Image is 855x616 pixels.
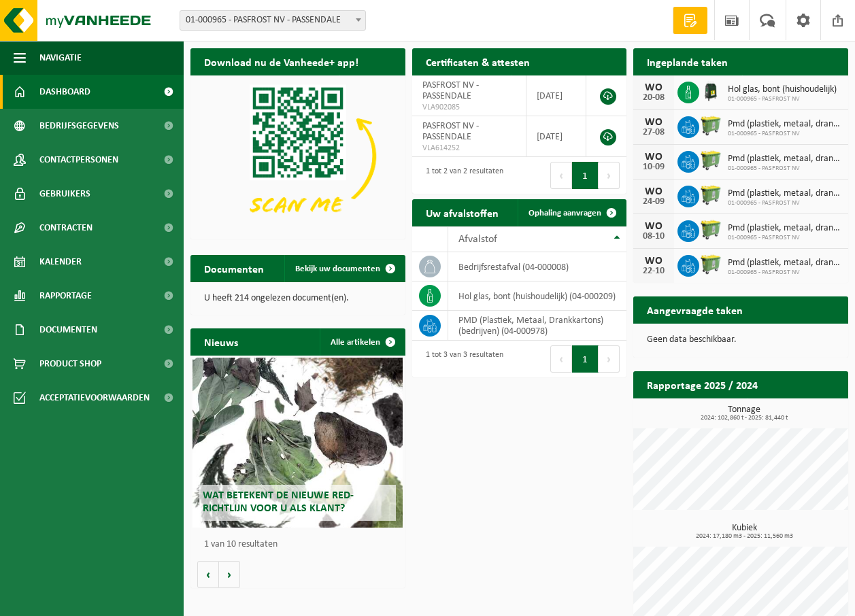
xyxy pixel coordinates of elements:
p: 1 van 10 resultaten [204,540,399,549]
span: PASFROST NV - PASSENDALE [422,121,479,142]
span: Pmd (plastiek, metaal, drankkartons) (bedrijven) [728,119,841,130]
span: VLA614252 [422,143,516,154]
img: Download de VHEPlus App [190,75,405,237]
div: WO [640,186,667,197]
p: U heeft 214 ongelezen document(en). [204,294,392,303]
span: 01-000965 - PASFROST NV [728,269,841,277]
a: Alle artikelen [320,328,404,356]
div: 08-10 [640,232,667,241]
span: Documenten [39,313,97,347]
img: WB-0660-HPE-GN-50 [699,184,722,207]
button: Previous [550,162,572,189]
td: bedrijfsrestafval (04-000008) [448,252,627,281]
div: 1 tot 3 van 3 resultaten [419,344,503,374]
div: 20-08 [640,93,667,103]
span: Hol glas, bont (huishoudelijk) [728,84,837,95]
span: Acceptatievoorwaarden [39,381,150,415]
h2: Aangevraagde taken [633,296,756,323]
span: 01-000965 - PASFROST NV [728,130,841,138]
span: Pmd (plastiek, metaal, drankkartons) (bedrijven) [728,154,841,165]
span: 2024: 102,860 t - 2025: 81,440 t [640,415,848,422]
button: Next [599,162,620,189]
div: 1 tot 2 van 2 resultaten [419,160,503,190]
span: Pmd (plastiek, metaal, drankkartons) (bedrijven) [728,258,841,269]
span: Navigatie [39,41,82,75]
span: 01-000965 - PASFROST NV - PASSENDALE [180,11,365,30]
div: 10-09 [640,162,667,172]
div: 24-09 [640,197,667,207]
span: Bedrijfsgegevens [39,109,119,143]
p: Geen data beschikbaar. [647,335,835,345]
span: Rapportage [39,279,92,313]
img: WB-0660-HPE-GN-50 [699,253,722,276]
span: Contactpersonen [39,143,118,177]
h2: Download nu de Vanheede+ app! [190,48,372,75]
h2: Documenten [190,255,278,281]
span: Bekijk uw documenten [295,264,380,273]
button: Vorige [197,561,219,588]
span: Product Shop [39,347,101,381]
h3: Tonnage [640,405,848,422]
div: WO [640,256,667,267]
span: Kalender [39,245,82,279]
button: 1 [572,162,599,189]
h2: Uw afvalstoffen [412,199,512,226]
span: 01-000965 - PASFROST NV [728,165,841,173]
td: [DATE] [526,75,586,116]
a: Bekijk uw documenten [284,255,404,282]
a: Bekijk rapportage [747,398,847,425]
span: VLA902085 [422,102,516,113]
h2: Ingeplande taken [633,48,741,75]
span: Dashboard [39,75,90,109]
span: PASFROST NV - PASSENDALE [422,80,479,101]
h2: Rapportage 2025 / 2024 [633,371,771,398]
span: Wat betekent de nieuwe RED-richtlijn voor u als klant? [203,490,354,514]
button: Previous [550,345,572,373]
h2: Nieuws [190,328,252,355]
img: WB-0660-HPE-GN-50 [699,114,722,137]
div: 22-10 [640,267,667,276]
span: 01-000965 - PASFROST NV [728,95,837,103]
span: Pmd (plastiek, metaal, drankkartons) (bedrijven) [728,188,841,199]
span: 01-000965 - PASFROST NV [728,199,841,207]
span: 2024: 17,180 m3 - 2025: 11,560 m3 [640,533,848,540]
span: Contracten [39,211,93,245]
td: [DATE] [526,116,586,157]
h2: Certificaten & attesten [412,48,543,75]
a: Wat betekent de nieuwe RED-richtlijn voor u als klant? [192,358,403,528]
h3: Kubiek [640,524,848,540]
div: WO [640,82,667,93]
span: Pmd (plastiek, metaal, drankkartons) (bedrijven) [728,223,841,234]
button: Next [599,345,620,373]
span: 01-000965 - PASFROST NV [728,234,841,242]
span: Ophaling aanvragen [529,209,601,218]
div: WO [640,152,667,162]
td: PMD (Plastiek, Metaal, Drankkartons) (bedrijven) (04-000978) [448,311,627,341]
div: 27-08 [640,128,667,137]
td: hol glas, bont (huishoudelijk) (04-000209) [448,281,627,311]
button: Volgende [219,561,240,588]
span: Gebruikers [39,177,90,211]
img: WB-0660-HPE-GN-50 [699,218,722,241]
a: Ophaling aanvragen [518,199,625,226]
div: WO [640,117,667,128]
div: WO [640,221,667,232]
span: 01-000965 - PASFROST NV - PASSENDALE [180,10,366,31]
button: 1 [572,345,599,373]
img: WB-0660-HPE-GN-50 [699,149,722,172]
span: Afvalstof [458,234,497,245]
img: CR-HR-1C-1000-PES-01 [699,80,722,103]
